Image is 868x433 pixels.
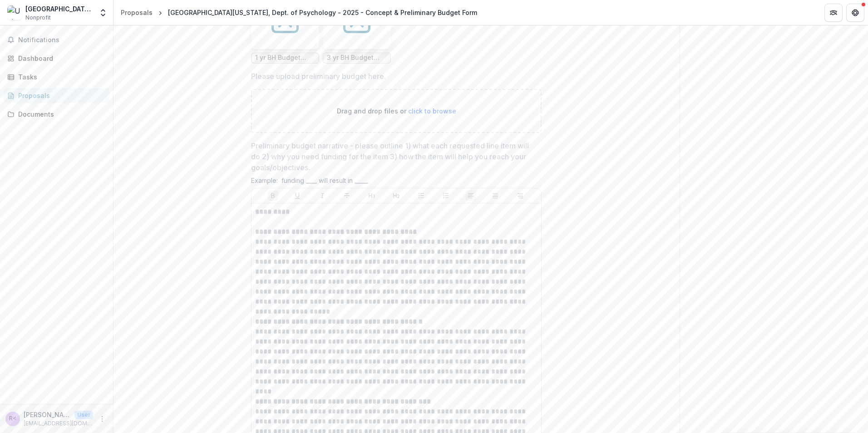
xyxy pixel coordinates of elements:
[341,190,352,201] button: Strike
[337,106,456,116] p: Drag and drop files or
[117,6,481,19] nav: breadcrumb
[18,109,102,119] div: Documents
[255,54,315,62] span: 1 yr BH Budget Template.xlsx
[267,190,278,201] button: Bold
[251,177,542,188] div: Example: funding ____ will result in _____
[97,4,109,22] button: Open entity switcher
[7,5,22,20] img: University of Florida, Dept. of Health Disparities
[408,107,456,115] span: click to browse
[74,411,93,419] p: User
[292,190,303,201] button: Underline
[251,71,386,82] p: Please upload preliminary budget here.
[18,91,102,100] div: Proposals
[846,4,864,22] button: Get Help
[327,54,387,62] span: 3 yr BH Budget Template.xlsx
[24,410,71,419] p: [PERSON_NAME] <[EMAIL_ADDRESS][DOMAIN_NAME]>
[18,54,102,63] div: Dashboard
[4,51,109,66] a: Dashboard
[97,413,108,424] button: More
[168,8,477,17] div: [GEOGRAPHIC_DATA][US_STATE], Dept. of Psychology - 2025 - Concept & Preliminary Budget Form
[18,72,102,82] div: Tasks
[9,416,16,422] div: Rui Zou <rzou@ufl.edu>
[4,107,109,122] a: Documents
[121,8,153,17] div: Proposals
[416,190,427,201] button: Bullet List
[4,88,109,103] a: Proposals
[440,190,451,201] button: Ordered List
[366,190,377,201] button: Heading 1
[490,190,501,201] button: Align Center
[18,36,106,44] span: Notifications
[317,190,328,201] button: Italicize
[391,190,402,201] button: Heading 2
[465,190,476,201] button: Align Left
[4,33,109,47] button: Notifications
[25,4,93,14] div: [GEOGRAPHIC_DATA][US_STATE], Dept. of Health Disparities
[117,6,156,19] a: Proposals
[824,4,843,22] button: Partners
[25,14,51,22] span: Nonprofit
[515,190,526,201] button: Align Right
[24,419,93,428] p: [EMAIL_ADDRESS][DOMAIN_NAME]
[4,69,109,84] a: Tasks
[251,140,536,173] p: Preliminary budget narrative - please outline 1) what each requested line item will do 2) why you...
